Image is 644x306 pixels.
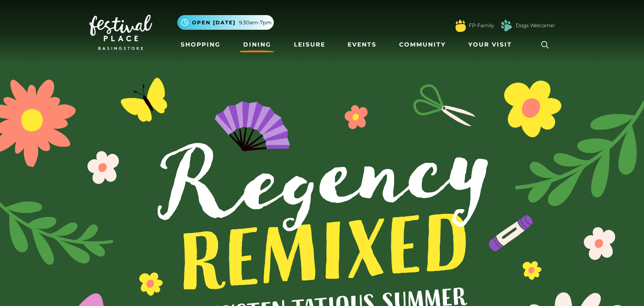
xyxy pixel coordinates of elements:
a: Leisure [291,37,329,52]
a: Dogs Welcome! [516,22,555,29]
a: Dining [240,37,275,52]
a: Events [344,37,380,52]
span: Open [DATE] [192,19,236,26]
span: 9.30am-7pm [239,19,272,26]
img: Festival Place Logo [89,15,152,50]
a: Your Visit [465,37,519,52]
a: Shopping [177,37,224,52]
button: Open [DATE] 9.30am-7pm [177,15,274,30]
a: Community [396,37,449,52]
a: FP Family [469,22,494,29]
span: Your Visit [468,40,512,49]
